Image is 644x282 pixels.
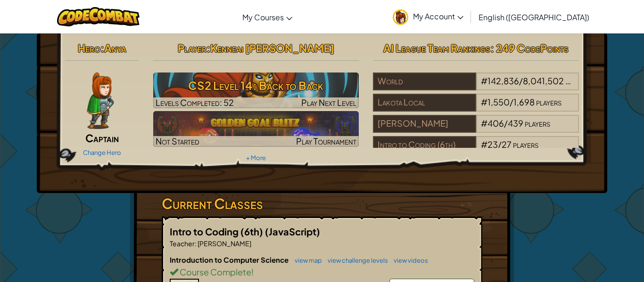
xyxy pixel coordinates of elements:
a: view videos [389,257,428,264]
span: Not Started [156,136,199,146]
span: Intro to Coding (6th) [170,226,265,237]
a: Intro to Coding (6th)#23/27players [373,145,579,156]
span: # [481,118,487,129]
span: Kenneai [PERSON_NAME] [210,41,334,55]
a: My Account [388,2,468,32]
span: players [513,139,538,150]
span: : 249 CodePoints [490,41,569,55]
img: avatar [393,9,408,25]
span: Hero [78,41,100,55]
span: Teacher [170,239,195,248]
span: : [206,41,210,55]
span: Levels Completed: 52 [156,97,234,108]
span: Introduction to Computer Science [170,255,290,264]
span: 27 [502,139,512,150]
span: : [100,41,104,55]
span: 439 [508,118,523,129]
span: 23 [487,139,498,150]
div: Intro to Coding (6th) [373,136,476,154]
span: / [510,97,513,107]
a: + More [246,154,266,161]
a: Change Hero [83,149,121,156]
h3: Current Classes [162,193,482,214]
span: # [481,75,487,86]
h3: CS2 Level 14: Back to Back [153,75,359,96]
span: / [504,118,508,129]
span: Play Next Level [301,97,356,108]
a: World#142,836/8,041,502players [373,81,579,92]
span: # [481,97,487,107]
a: Not StartedPlay Tournament [153,111,359,147]
span: Player [178,41,206,55]
div: [PERSON_NAME] [373,115,476,133]
span: [PERSON_NAME] [197,239,251,248]
span: 1,698 [513,97,535,107]
span: 406 [487,118,504,129]
img: captain-pose.png [87,73,114,129]
a: view challenge levels [323,257,388,264]
img: Golden Goal [153,111,359,147]
span: / [498,139,502,150]
div: Lakota Local [373,94,476,112]
span: ! [251,266,254,277]
span: # [481,139,487,150]
span: Play Tournament [296,136,356,146]
span: 142,836 [487,75,519,86]
div: World [373,73,476,90]
img: CS2 Level 14: Back to Back [153,73,359,108]
span: : [195,239,197,248]
span: 8,041,502 [523,75,564,86]
a: Lakota Local#1,550/1,698players [373,103,579,113]
span: Captain [85,131,119,145]
span: / [519,75,523,86]
span: Anya [104,41,126,55]
span: players [536,97,561,107]
span: Course Complete [178,266,251,277]
span: AI League Team Rankings [383,41,490,55]
span: My Account [413,11,463,21]
img: CodeCombat logo [57,7,140,26]
span: English ([GEOGRAPHIC_DATA]) [479,12,589,22]
a: My Courses [238,4,297,30]
span: 1,550 [487,97,510,107]
span: (JavaScript) [265,226,320,237]
a: Play Next Level [153,73,359,108]
a: [PERSON_NAME]#406/439players [373,124,579,135]
span: players [565,75,591,86]
span: players [525,118,550,129]
a: English ([GEOGRAPHIC_DATA]) [474,4,594,30]
span: My Courses [242,12,284,22]
a: view map [290,257,322,264]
